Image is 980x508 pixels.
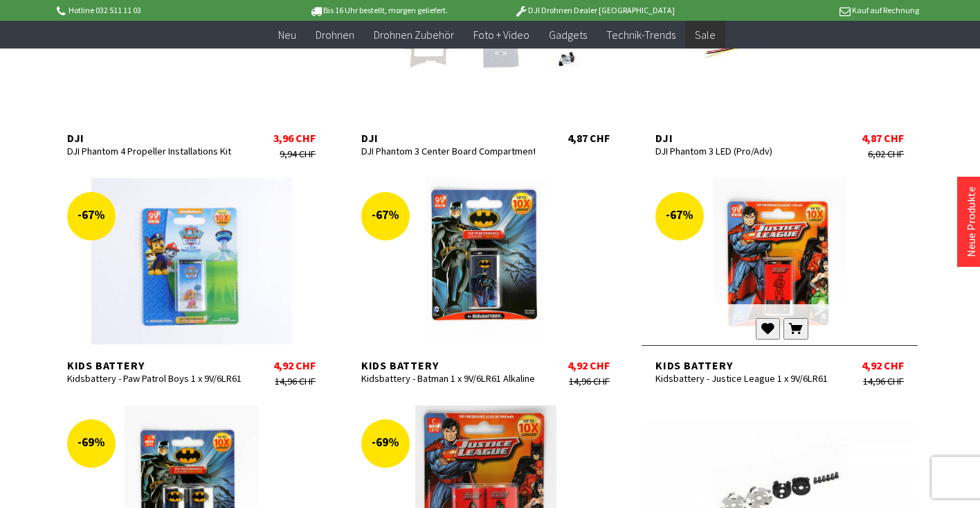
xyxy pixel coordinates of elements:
[364,21,464,49] a: Drohnen Zubehör
[278,28,296,42] span: Neu
[347,178,624,372] a: -67% Kids Battery Kidsbattery - Batman 1 x 9V/6LR61 Alkaline 4,92 CHF 14,96 CHF
[685,21,725,49] a: Sale
[535,375,610,387] div: 14,96 CHF
[53,178,329,372] a: -67% Kids Battery Kidsbattery - Paw Patrol Boys 1 x 9V/6LR61 Alkaline 4,92 CHF 14,96 CHF
[487,2,702,19] p: DJI Drohnen Dealer [GEOGRAPHIC_DATA]
[67,372,241,385] div: Kidsbattery - Paw Patrol Boys 1 x 9V/6LR61 Alkaline
[67,358,241,372] div: Kids Battery
[361,372,535,385] div: Kidsbattery - Batman 1 x 9V/6LR61 Alkaline
[606,28,675,42] span: Technik-Trends
[655,192,704,240] div: -67%
[655,372,829,385] div: Kidsbattery - Justice League 1 x 9V/6LR61 Alkaline
[67,131,241,145] div: DJI
[361,131,535,145] div: DJI
[361,192,410,240] div: -67%
[549,28,587,42] span: Gadgets
[67,145,241,157] div: DJI Phantom 4 Propeller Installations Kit
[829,375,904,387] div: 14,96 CHF
[642,178,918,372] a: -67% Kids Battery Kidsbattery - Justice League 1 x 9V/6LR61 Alkaline 4,92 CHF 14,96 CHF
[702,2,918,19] p: Kauf auf Rechnung
[361,419,410,468] div: -69%
[464,21,539,49] a: Foto + Video
[655,358,829,372] div: Kids Battery
[539,21,597,49] a: Gadgets
[316,28,354,42] span: Drohnen
[273,358,316,372] div: 4,92 CHF
[241,148,316,160] div: 9,94 CHF
[269,21,306,49] a: Neu
[67,419,116,468] div: -69%
[241,375,316,387] div: 14,96 CHF
[568,131,610,145] div: 4,87 CHF
[964,186,978,257] a: Neue Produkte
[306,21,364,49] a: Drohnen
[374,28,454,42] span: Drohnen Zubehör
[54,2,270,19] p: Hotline 032 511 11 03
[568,358,610,372] div: 4,92 CHF
[473,28,529,42] span: Foto + Video
[270,2,486,19] p: Bis 16 Uhr bestellt, morgen geliefert.
[695,28,716,42] span: Sale
[862,131,904,145] div: 4,87 CHF
[361,145,535,157] div: DJI Phantom 3 Center Board Compartment
[273,131,316,145] div: 3,96 CHF
[655,145,829,157] div: DJI Phantom 3 LED (Pro/Adv)
[597,21,685,49] a: Technik-Trends
[67,192,116,240] div: -67%
[655,131,829,145] div: DJI
[862,358,904,372] div: 4,92 CHF
[361,358,535,372] div: Kids Battery
[829,148,904,160] div: 6,02 CHF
